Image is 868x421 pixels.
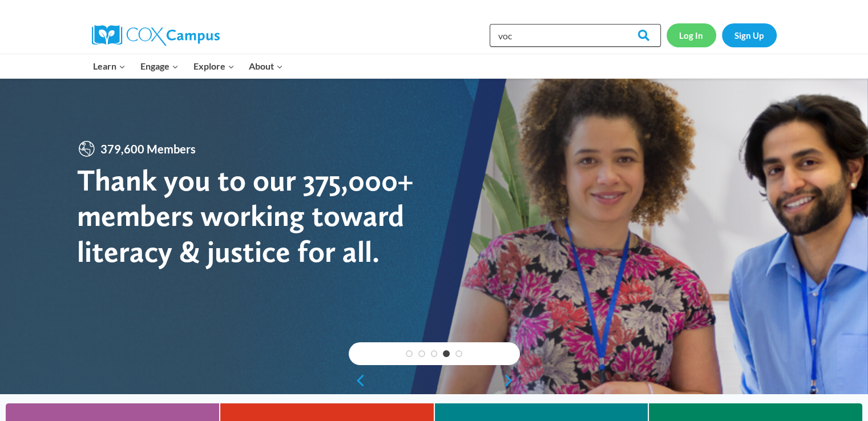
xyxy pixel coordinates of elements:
[418,350,425,357] a: 2
[92,25,220,46] img: Cox Campus
[503,374,520,387] a: next
[96,140,200,158] span: 379,600 Members
[490,24,661,47] input: Search Cox Campus
[667,23,777,47] nav: Secondary Navigation
[443,350,450,357] a: 4
[186,54,242,78] button: Child menu of Explore
[86,54,134,78] button: Child menu of Learn
[133,54,186,78] button: Child menu of Engage
[455,350,462,357] a: 5
[349,374,366,387] a: previous
[406,350,413,357] a: 1
[77,163,434,269] div: Thank you to our 375,000+ members working toward literacy & justice for all.
[241,54,290,78] button: Child menu of About
[431,350,438,357] a: 3
[86,54,290,78] nav: Primary Navigation
[667,23,716,47] a: Log In
[722,23,777,47] a: Sign Up
[349,369,520,392] div: content slider buttons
